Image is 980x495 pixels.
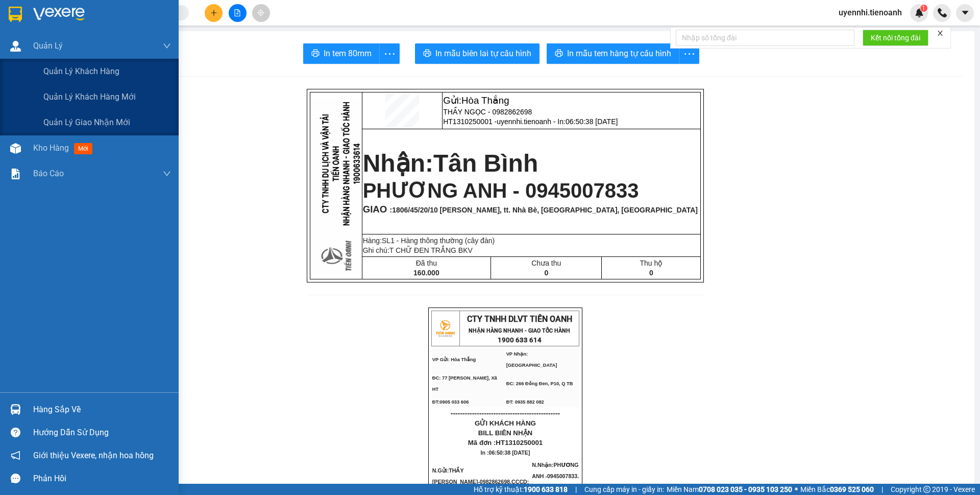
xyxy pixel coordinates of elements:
span: Gửi: [443,95,509,106]
span: Quản lý khách hàng mới [43,90,136,103]
span: Hàng:SL [363,237,495,245]
span: | [881,484,883,495]
span: ĐC: 77 [PERSON_NAME], Xã HT [432,375,497,392]
span: Kho hàng [33,143,69,153]
span: more [679,48,699,60]
span: printer [555,49,563,59]
span: Báo cáo [33,167,64,180]
span: GỬI KHÁCH HÀNG [475,419,536,427]
span: In mẫu tem hàng tự cấu hình [567,47,671,60]
span: 0945007833. CCCD : [532,473,579,490]
span: THẦY [PERSON_NAME] [432,467,478,485]
span: Thu hộ [640,259,663,267]
span: ⚪️ [795,487,798,491]
span: mới [74,143,92,154]
span: Giới thiệu Vexere, nhận hoa hồng [33,449,154,462]
span: file-add [234,9,241,16]
span: GIAO [363,204,387,215]
button: caret-down [956,4,974,22]
span: HT1310250001 - [443,117,618,126]
span: plus [210,9,217,16]
span: uyennhi.tienoanh - In: [497,117,618,126]
span: notification [11,451,20,460]
span: Mã đơn : [468,439,543,446]
button: printerIn mẫu biên lai tự cấu hình [415,43,540,64]
button: aim [252,4,270,22]
span: Chưa thu [531,259,561,267]
img: warehouse-icon [10,143,21,154]
img: warehouse-icon [10,404,21,415]
span: In : [481,450,530,456]
span: Miền Nam [667,484,792,495]
span: VP Nhận: [GEOGRAPHIC_DATA] [506,351,557,368]
span: down [163,170,171,178]
span: question-circle [11,428,20,437]
button: Kết nối tổng đài [863,30,928,46]
strong: 1900 633 818 [524,485,568,493]
span: 0 [649,269,653,277]
span: ĐT: 0935 882 082 [506,399,544,405]
span: Quản lý khách hàng [43,65,119,78]
img: phone-icon [938,8,947,17]
img: logo [432,316,458,341]
span: VP Gửi: Hòa Thắng [432,357,476,362]
span: ĐC: 266 Đồng Đen, P10, Q TB [506,381,573,386]
button: plus [205,4,223,22]
strong: Nhận: [363,150,538,177]
span: : [387,206,698,214]
span: 06:50:38 [DATE] [489,450,530,456]
span: Tân Bình [433,150,538,177]
span: In mẫu biên lai tự cấu hình [435,47,531,60]
span: Quản lý giao nhận mới [43,116,130,129]
span: message [11,474,20,483]
button: more [379,43,400,64]
img: solution-icon [10,169,21,179]
img: warehouse-icon [10,41,21,52]
input: Nhập số tổng đài [676,30,854,46]
span: T CHỮ ĐEN TRẮNG BKV [389,246,473,254]
img: logo-vxr [9,7,22,22]
span: ---------------------------------------------- [451,409,560,417]
span: uyennhi.tienoanh [830,6,910,19]
span: 06:50:38 [DATE] [566,117,618,126]
span: Kết nối tổng đài [871,32,920,43]
span: PHƯƠNG ANH - [532,462,579,490]
strong: 0708 023 035 - 0935 103 250 [699,485,792,493]
span: Hòa Thắng [461,95,509,106]
span: HT1310250001 [496,439,543,446]
span: 1 [922,5,925,12]
span: caret-down [961,8,970,17]
span: - [478,479,530,485]
span: aim [257,9,264,16]
span: Quản Lý [33,39,63,52]
span: Hỗ trợ kỹ thuật: [474,484,568,495]
span: CCCD: [511,479,530,485]
span: down [163,42,171,50]
span: 160.000 [413,269,439,277]
span: CTY TNHH DLVT TIẾN OANH [467,314,572,324]
strong: 0369 525 060 [830,485,874,493]
span: PHƯƠNG ANH - 0945007833 [363,179,639,202]
img: icon-new-feature [915,8,924,17]
span: 1 - Hàng thông thường (cây đàn) [390,237,495,245]
span: 0 [544,269,548,277]
button: printerIn mẫu tem hàng tự cấu hình [547,43,679,64]
strong: 1900 633 614 [498,336,542,344]
span: | [575,484,577,495]
span: ĐT:0905 033 606 [432,399,469,405]
span: Ghi chú: [363,246,473,254]
span: THẦY NGỌC - 0982862698 [443,108,532,116]
span: Đã thu [416,259,437,267]
span: printer [423,49,431,59]
strong: NHẬN HÀNG NHANH - GIAO TỐC HÀNH [469,327,570,334]
span: close [937,30,944,37]
span: 1806/45/20/10 [PERSON_NAME], tt. Nhà Bè, [GEOGRAPHIC_DATA], [GEOGRAPHIC_DATA] [392,206,698,214]
div: Phản hồi [33,471,171,486]
span: copyright [923,486,930,493]
span: N.Nhận: [532,462,579,490]
span: N.Gửi: [432,467,531,485]
button: more [679,43,699,64]
span: printer [311,49,320,59]
span: BILL BIÊN NHẬN [478,429,533,437]
button: printerIn tem 80mm [303,43,380,64]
